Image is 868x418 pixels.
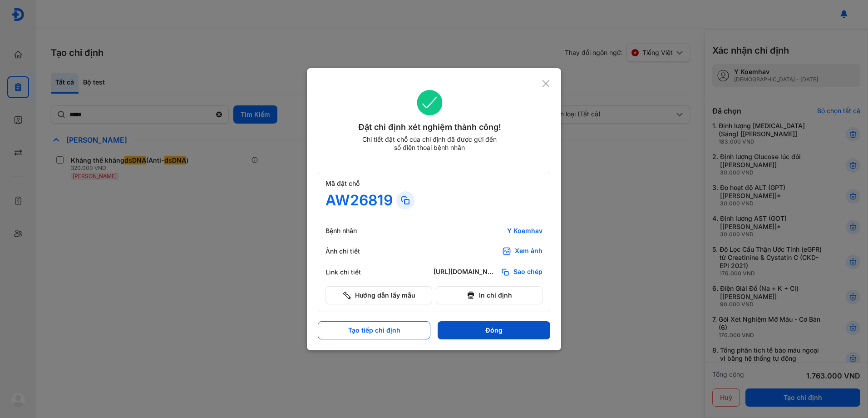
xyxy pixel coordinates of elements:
div: Bệnh nhân [325,227,380,235]
span: Sao chép [513,268,542,277]
div: AW26819 [325,191,393,209]
button: Đóng [438,321,550,339]
div: Đặt chỉ định xét nghiệm thành công! [318,121,542,134]
div: Y Koemhav [434,227,542,235]
button: In chỉ định [436,286,542,304]
div: Ảnh chi tiết [325,247,380,255]
div: Link chi tiết [325,268,380,276]
button: Tạo tiếp chỉ định [318,321,430,339]
div: Chi tiết đặt chỗ của chỉ định đã được gửi đến số điện thoại bệnh nhân [358,135,501,152]
button: Hướng dẫn lấy mẫu [325,286,432,304]
div: Mã đặt chỗ [325,179,542,188]
div: Xem ảnh [515,247,542,256]
div: [URL][DOMAIN_NAME] [434,268,497,277]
